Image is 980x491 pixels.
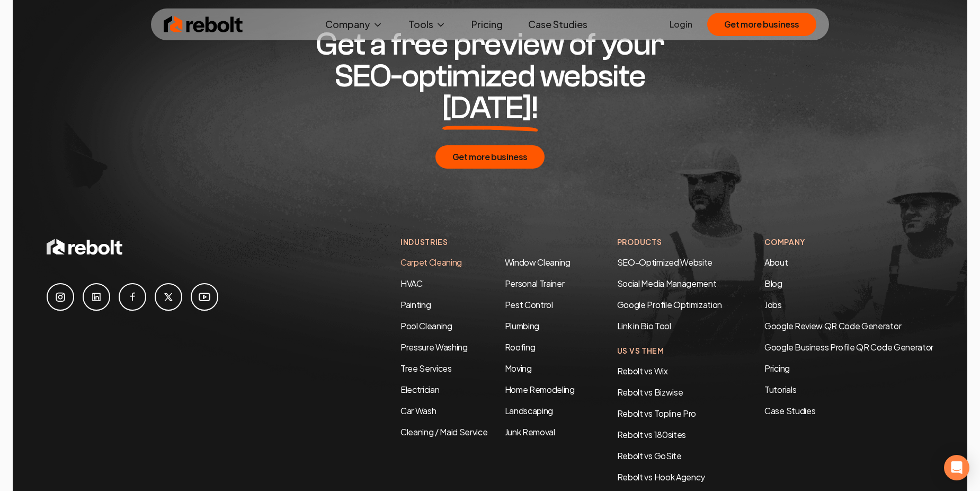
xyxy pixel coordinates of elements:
[505,363,532,374] a: Moving
[764,320,901,331] a: Google Review QR Code Generator
[463,14,511,35] a: Pricing
[505,426,555,437] a: Junk Removal
[400,405,436,416] a: Car Wash
[707,13,816,36] button: Get more business
[400,363,452,374] a: Tree Services
[505,384,575,395] a: Home Remodeling
[764,362,933,375] a: Pricing
[617,320,671,331] a: Link in Bio Tool
[617,450,682,461] a: Rebolt vs GoSite
[400,426,488,437] a: Cleaning / Maid Service
[400,14,455,35] button: Tools
[505,299,553,310] a: Pest Control
[617,345,722,356] h4: Us Vs Them
[505,278,565,289] a: Personal Trainer
[400,299,431,310] a: Painting
[764,257,788,268] a: About
[617,236,722,248] h4: Products
[400,236,575,248] h4: Industries
[617,278,717,289] a: Social Media Management
[764,405,933,417] a: Case Studies
[670,18,692,31] a: Login
[617,408,696,419] a: Rebolt vs Topline Pro
[764,341,933,353] a: Google Business Profile QR Code Generator
[520,14,596,35] a: Case Studies
[944,455,969,480] div: Open Intercom Messenger
[617,257,712,268] a: SEO-Optimized Website
[400,320,452,331] a: Pool Cleaning
[764,278,782,289] a: Blog
[764,299,782,310] a: Jobs
[617,387,683,398] a: Rebolt vs Bizwise
[505,257,571,268] a: Window Cleaning
[505,405,553,416] a: Landscaping
[442,92,538,124] span: [DATE]!
[287,29,693,124] h2: Get a free preview of your SEO-optimized website
[400,278,423,289] a: HVAC
[617,429,686,440] a: Rebolt vs 180sites
[317,14,391,35] button: Company
[617,365,668,376] a: Rebolt vs Wix
[505,341,536,353] a: Roofing
[435,145,545,169] button: Get more business
[764,383,933,396] a: Tutorials
[617,299,722,310] a: Google Profile Optimization
[617,471,705,483] a: Rebolt vs Hook Agency
[400,341,468,353] a: Pressure Washing
[400,384,439,395] a: Electrician
[505,320,539,331] a: Plumbing
[400,257,462,268] a: Carpet Cleaning
[764,236,933,248] h4: Company
[164,14,243,35] img: Rebolt Logo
